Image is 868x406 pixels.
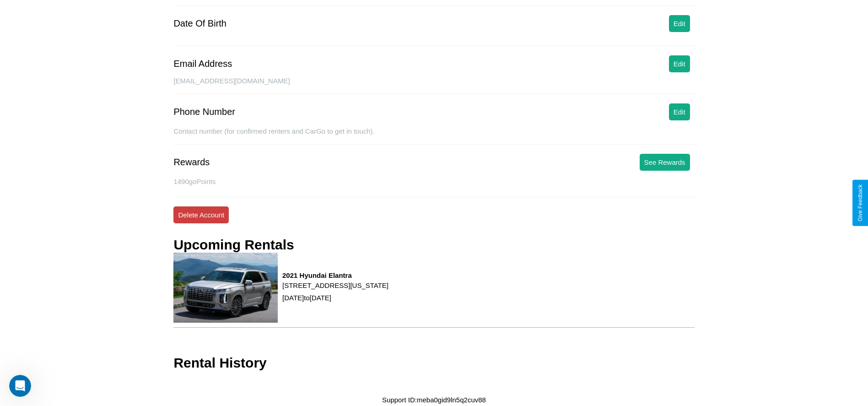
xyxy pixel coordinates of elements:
p: [STREET_ADDRESS][US_STATE] [282,279,388,292]
iframe: Intercom live chat [9,375,31,397]
button: See Rewards [640,154,690,171]
h3: Upcoming Rentals [173,237,294,253]
div: Contact number (for confirmed renters and CarGo to get in touch). [173,127,694,145]
h3: 2021 Hyundai Elantra [282,271,388,279]
div: Date Of Birth [173,18,226,29]
button: Edit [669,103,690,120]
div: [EMAIL_ADDRESS][DOMAIN_NAME] [173,77,694,94]
div: Rewards [173,157,210,168]
button: Delete Account [173,206,229,223]
button: Edit [669,55,690,72]
p: Support ID: meba0gid9ln5q2cuv88 [382,394,486,406]
img: rental [173,253,278,323]
h3: Rental History [173,355,266,371]
div: Phone Number [173,107,235,117]
div: Email Address [173,59,232,69]
button: Edit [669,15,690,32]
div: Give Feedback [857,184,863,222]
p: [DATE] to [DATE] [282,292,388,304]
p: 1490 goPoints [173,175,694,188]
